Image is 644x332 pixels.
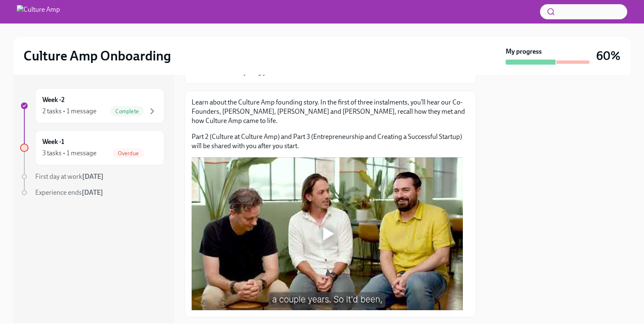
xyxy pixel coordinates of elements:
strong: My progress [506,47,542,56]
div: 2 tasks • 1 message [42,107,96,116]
span: Experience ends [35,188,103,196]
a: First day at work[DATE] [20,172,164,181]
h2: Culture Amp Onboarding [23,47,171,64]
img: Culture Amp [17,5,60,18]
a: Week -13 tasks • 1 messageOverdue [20,130,164,165]
h6: Week -2 [42,95,65,105]
h3: 60% [596,48,621,63]
p: Part 2 (Culture at Culture Amp) and Part 3 (Entrepreneurship and Creating a Successful Startup) w... [192,132,469,151]
span: Complete [110,108,144,115]
a: Week -22 tasks • 1 messageComplete [20,88,164,123]
div: 3 tasks • 1 message [42,149,96,158]
strong: [DATE] [82,188,103,196]
p: Learn about the Culture Amp founding story. In the first of three instalments, you’ll hear our Co... [192,98,469,125]
span: Overdue [113,150,144,157]
span: First day at work [35,173,104,180]
h6: Week -1 [42,137,64,146]
strong: [DATE] [82,173,104,180]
